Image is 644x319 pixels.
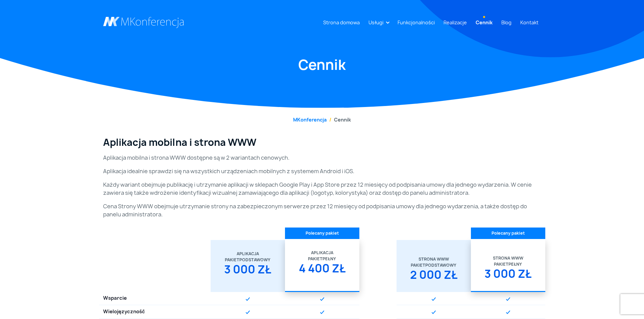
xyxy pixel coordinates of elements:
img: Graficzny element strony [432,297,436,301]
img: Graficzny element strony [246,297,250,301]
div: Pełny [475,261,541,267]
p: Każdy wariant obejmuje publikację i utrzymanie aplikacji w sklepach Google Play i App Store przez... [103,181,541,197]
img: Graficzny element strony [432,311,436,314]
div: 3 000 zł [475,267,541,286]
img: Graficzny element strony [320,311,324,314]
div: Aplikacja [215,251,281,257]
a: Strona domowa [320,16,362,29]
div: Strona WWW [475,255,541,261]
a: Kontakt [518,16,541,29]
a: Cennik [473,16,495,29]
img: Graficzny element strony [320,297,324,301]
a: Funkcjonalności [395,16,437,29]
img: Graficzny element strony [506,311,510,314]
a: Realizacje [441,16,470,29]
a: MKonferencja [293,116,327,123]
div: Pełny [289,256,355,262]
span: Pakiet [411,262,425,268]
div: Aplikacja [289,250,355,256]
div: 4 400 zł [289,262,355,280]
h3: Aplikacja mobilna i strona WWW [103,137,541,148]
div: Podstawowy [215,257,281,263]
img: Graficzny element strony [246,311,250,314]
a: Usługi [366,16,386,29]
div: Podstawowy [401,262,467,268]
p: Cena Strony WWW obejmuje utrzymanie strony na zabezpieczonym serwerze przez 12 miesięcy od podpis... [103,202,541,218]
p: Aplikacja mobilna i strona WWW dostępne są w 2 wariantach cenowych. [103,154,541,162]
span: Pakiet [494,261,508,267]
div: 2 000 zł [401,268,467,287]
img: Graficzny element strony [506,297,510,301]
span: Pakiet [308,256,323,262]
span: Wielojęzyczność [103,308,145,316]
span: Pakiet [225,257,239,263]
a: Blog [499,16,514,29]
h1: Cennik [103,56,541,74]
span: Wsparcie [103,295,127,302]
li: Cennik [327,116,351,123]
nav: breadcrumb [103,116,541,123]
div: 3 000 zł [215,263,281,281]
p: Aplikacja idealnie sprawdzi się na wszystkich urządzeniach mobilnych z systemem Android i iOS. [103,167,541,175]
div: Strona WWW [401,256,467,262]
